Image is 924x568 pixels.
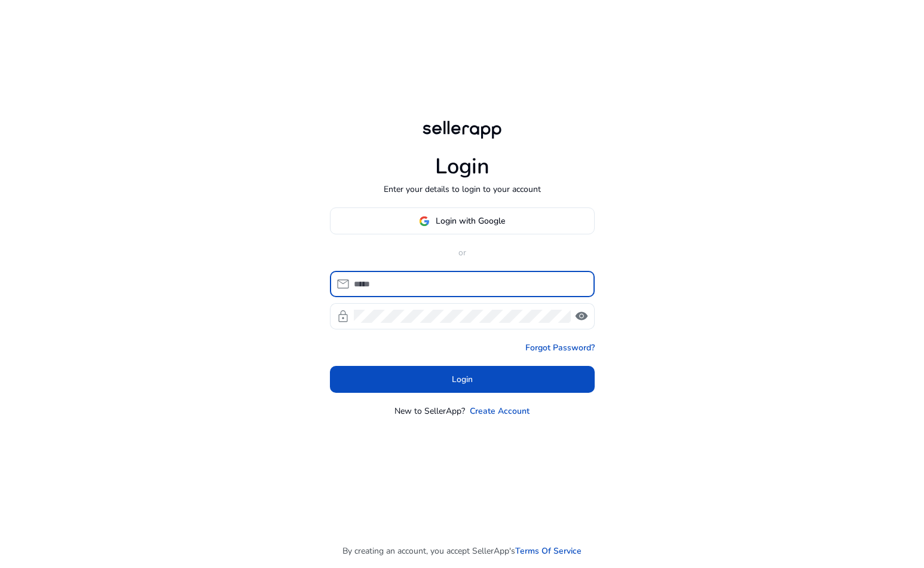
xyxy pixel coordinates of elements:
span: visibility [574,309,589,323]
span: lock [336,309,350,323]
button: Login [330,366,595,393]
button: Login with Google [330,207,595,234]
p: New to SellerApp? [394,405,465,417]
p: Enter your details to login to your account [384,183,541,196]
span: mail [336,277,350,291]
p: or [330,246,595,259]
a: Forgot Password? [525,341,595,354]
img: google-logo.svg [419,216,430,227]
span: Login with Google [436,215,505,227]
a: Terms Of Service [515,545,582,557]
span: Login [452,373,473,386]
h1: Login [435,154,489,179]
a: Create Account [470,405,530,417]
